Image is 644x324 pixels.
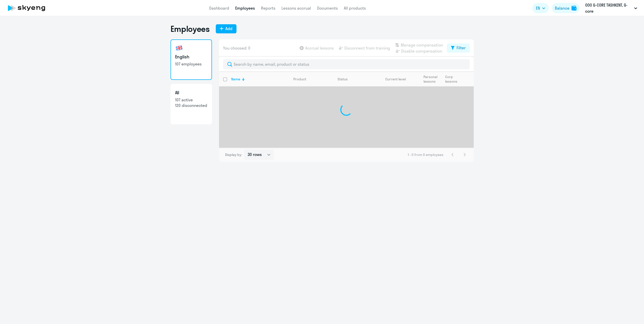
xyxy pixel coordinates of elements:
p: ООО G-CORE TASHKENT, G-core [585,2,632,14]
h3: All [175,89,207,96]
span: 1 - 0 from 0 employees [408,152,443,157]
div: Name [231,77,240,81]
span: You choosed: 0 [223,45,250,51]
span: EN [536,5,540,11]
button: Add [216,24,236,33]
a: Documents [317,6,338,11]
h1: Employees [171,24,210,34]
a: All products [344,6,366,11]
p: 107 active [175,97,207,103]
a: Reports [261,6,275,11]
div: Status [338,77,348,81]
a: All107 active120 disconnected [171,84,212,124]
button: EN [532,3,549,13]
div: Add [225,26,232,32]
a: Lessons accrual [281,6,311,11]
div: Current level [376,77,419,81]
button: Balancebalance [552,3,580,13]
a: Dashboard [209,6,229,11]
div: Personal lessons [423,75,441,84]
div: Name [231,77,289,81]
input: Search by name, email, product or status [223,59,470,69]
a: English107 employees [171,39,212,80]
div: Corp lessons [445,75,459,84]
img: balance [571,6,577,11]
button: ООО G-CORE TASHKENT, G-core [583,2,640,14]
img: english [175,44,183,52]
div: Filter [457,45,466,51]
div: Balance [555,5,569,11]
div: Product [293,77,306,81]
button: Filter [447,43,470,53]
span: Display by: [225,152,242,157]
a: Employees [235,6,255,11]
p: 107 employees [175,61,207,67]
div: Current level [385,77,406,81]
p: 120 disconnected [175,103,207,108]
h3: English [175,54,207,60]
